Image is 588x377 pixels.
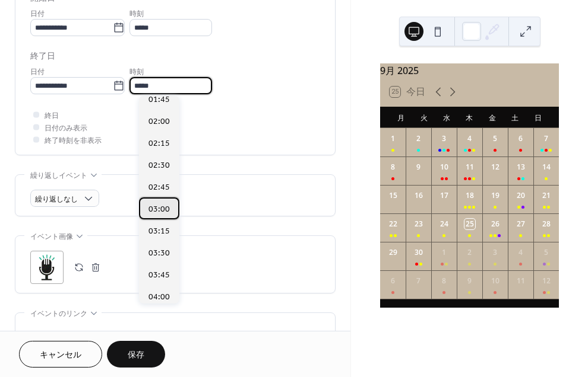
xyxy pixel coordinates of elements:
[464,190,475,201] div: 18
[30,8,45,20] span: 日付
[541,162,552,172] div: 14
[30,66,45,78] span: 日付
[19,341,102,368] button: キャンセル
[490,219,501,229] div: 26
[490,162,501,172] div: 12
[35,193,78,206] span: 繰り返しなし
[45,110,59,122] span: 終日
[490,133,501,144] div: 5
[541,247,552,258] div: 5
[148,203,170,215] span: 03:00
[148,93,170,106] span: 01:45
[413,219,424,229] div: 23
[464,133,475,144] div: 4
[527,107,549,128] div: 日
[30,308,87,320] span: イベントのリンク
[413,133,424,144] div: 2
[148,159,170,171] span: 02:30
[388,133,399,144] div: 1
[148,290,170,303] span: 04:00
[413,162,424,172] div: 9
[541,276,552,286] div: 12
[516,219,526,229] div: 27
[516,190,526,201] div: 20
[439,247,450,258] div: 1
[439,162,450,172] div: 10
[464,162,475,172] div: 11
[490,190,501,201] div: 19
[380,63,559,78] div: 9月 2025
[390,107,412,128] div: 月
[148,247,170,259] span: 03:30
[490,276,501,286] div: 10
[148,137,170,149] span: 02:15
[541,219,552,229] div: 28
[458,107,480,128] div: 木
[412,107,435,128] div: 火
[439,276,450,286] div: 8
[541,133,552,144] div: 7
[30,170,87,182] span: 繰り返しイベント
[516,133,526,144] div: 6
[388,219,399,229] div: 22
[45,122,87,135] span: 日付のみ表示
[30,231,73,243] span: イベント画像
[435,107,458,128] div: 水
[40,349,81,362] span: キャンセル
[148,269,170,281] span: 03:45
[388,162,399,172] div: 8
[30,328,318,340] div: URL
[464,247,475,258] div: 2
[439,190,450,201] div: 17
[516,162,526,172] div: 13
[128,349,144,362] span: 保存
[30,251,64,284] div: ;
[107,341,165,368] button: 保存
[148,225,170,237] span: 03:15
[413,276,424,286] div: 7
[504,107,526,128] div: 土
[464,276,475,286] div: 9
[464,219,475,229] div: 25
[439,133,450,144] div: 3
[30,50,55,63] div: 終了日
[129,66,144,78] span: 時刻
[413,247,424,258] div: 30
[516,247,526,258] div: 4
[439,219,450,229] div: 24
[148,115,170,127] span: 02:00
[490,247,501,258] div: 3
[388,247,399,258] div: 29
[481,107,504,128] div: 金
[45,135,102,147] span: 終了時刻を非表示
[388,276,399,286] div: 6
[516,276,526,286] div: 11
[541,190,552,201] div: 21
[388,190,399,201] div: 15
[129,8,144,20] span: 時刻
[148,181,170,193] span: 02:45
[413,190,424,201] div: 16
